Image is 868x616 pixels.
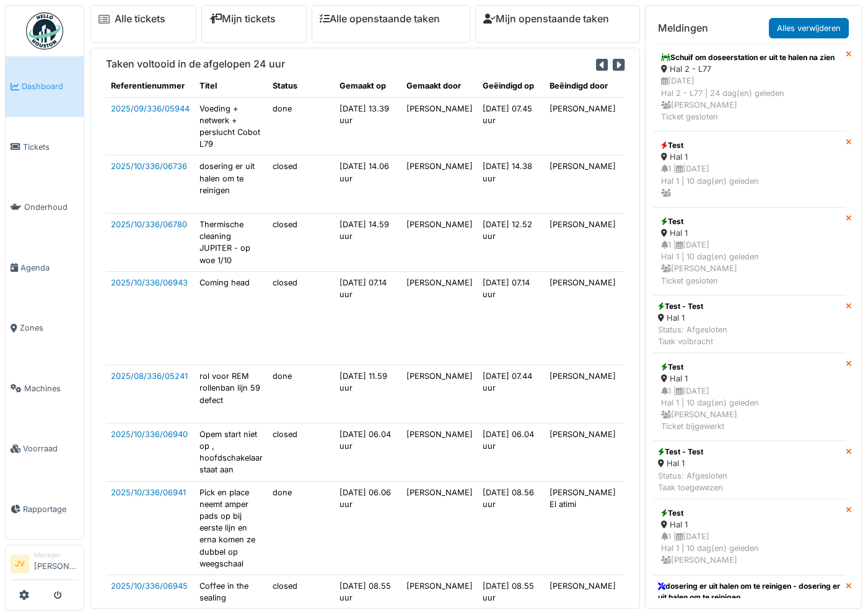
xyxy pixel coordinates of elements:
[268,481,335,575] td: done
[483,13,609,25] a: Mijn openstaande taken
[658,470,727,493] div: Status: Afgesloten Taak toegewezen
[111,278,188,287] a: 2025/10/336/06943
[111,488,186,497] a: 2025/10/336/06941
[653,43,846,131] a: Schuif om doseerstation er uit te halen na zien Hal 2 - L77 [DATE]Hal 2 - L77 | 24 dag(en) gelede...
[335,423,401,481] td: [DATE] 06.04 uur
[478,155,545,214] td: [DATE] 14.38 uur
[335,365,401,423] td: [DATE] 11.59 uur
[661,216,838,227] div: Test
[195,271,268,365] td: Coming head
[478,365,545,423] td: [DATE] 07.44 uur
[20,322,79,334] span: Zones
[268,97,335,155] td: done
[106,58,285,70] h6: Taken voltooid in de afgelopen 24 uur
[6,238,84,298] a: Agenda
[661,227,838,239] div: Hal 1
[661,75,838,123] div: [DATE] Hal 2 - L77 | 24 dag(en) geleden [PERSON_NAME] Ticket gesloten
[111,220,187,229] a: 2025/10/336/06780
[653,499,846,575] a: Test Hal 1 1 |[DATE]Hal 1 | 10 dag(en) geleden [PERSON_NAME]
[22,80,79,92] span: Dashboard
[209,13,276,25] a: Mijn tickets
[478,97,545,155] td: [DATE] 07.45 uur
[401,75,478,97] th: Gemaakt door
[335,97,401,155] td: [DATE] 13.39 uur
[401,423,478,481] td: [PERSON_NAME]
[24,201,79,213] span: Onderhoud
[268,423,335,481] td: closed
[335,155,401,214] td: [DATE] 14.06 uur
[335,481,401,575] td: [DATE] 06.06 uur
[195,365,268,423] td: rol voor REM rollenban lijn 59 defect
[335,75,401,97] th: Gemaakt op
[401,365,478,423] td: [PERSON_NAME]
[268,365,335,423] td: done
[11,550,79,580] a: JV Manager[PERSON_NAME]
[401,214,478,272] td: [PERSON_NAME]
[26,12,63,50] img: Badge_color-CXgf-gQk.svg
[653,295,846,354] a: Test - Test Hal 1 Status: AfgeslotenTaak volbracht
[661,239,838,287] div: 1 | [DATE] Hal 1 | 10 dag(en) geleden [PERSON_NAME] Ticket gesloten
[545,97,621,155] td: [PERSON_NAME]
[106,75,195,97] th: Referentienummer
[195,423,268,481] td: Opem start niet op , hoofdschakelaar staat aan
[268,75,335,97] th: Status
[621,97,688,155] td: n/a
[478,75,545,97] th: Geëindigd op
[23,503,79,515] span: Rapportage
[661,163,838,199] div: 1 | [DATE] Hal 1 | 10 dag(en) geleden
[6,298,84,358] a: Zones
[268,214,335,272] td: closed
[621,481,688,575] td: n/a
[401,155,478,214] td: [PERSON_NAME]
[661,151,838,163] div: Hal 1
[20,262,79,274] span: Agenda
[401,481,478,575] td: [PERSON_NAME]
[115,13,165,25] a: Alle tickets
[6,419,84,479] a: Voorraad
[653,353,846,441] a: Test Hal 1 1 |[DATE]Hal 1 | 10 dag(en) geleden [PERSON_NAME]Ticket bijgewerkt
[545,481,621,575] td: [PERSON_NAME] El atimi
[195,155,268,214] td: dosering er uit halen om te reinigen
[661,63,838,75] div: Hal 2 - L77
[6,56,84,117] a: Dashboard
[621,214,688,272] td: [DATE] 08.57 uur
[111,104,190,113] a: 2025/09/336/05944
[478,423,545,481] td: [DATE] 06.04 uur
[195,214,268,272] td: Thermische cleaning JUPITER - op woe 1/10
[401,271,478,365] td: [PERSON_NAME]
[34,550,79,577] li: [PERSON_NAME]
[545,271,621,365] td: [PERSON_NAME]
[661,385,838,433] div: 1 | [DATE] Hal 1 | 10 dag(en) geleden [PERSON_NAME] Ticket bijgewerkt
[6,117,84,178] a: Tickets
[661,373,838,384] div: Hal 1
[6,358,84,419] a: Machines
[6,479,84,540] a: Rapportage
[661,519,838,531] div: Hal 1
[478,271,545,365] td: [DATE] 07.14 uur
[621,365,688,423] td: n/a
[111,581,188,591] a: 2025/10/336/06945
[268,155,335,214] td: closed
[621,75,688,97] th: Gesloten op
[658,458,727,469] div: Hal 1
[545,423,621,481] td: [PERSON_NAME]
[545,75,621,97] th: Beëindigd door
[658,301,727,312] div: Test - Test
[111,371,188,381] a: 2025/08/336/05241
[24,383,79,394] span: Machines
[111,430,188,439] a: 2025/10/336/06940
[195,481,268,575] td: Pick en place neemt amper pads op bij eerste lijn en erna komen ze dubbel op weegschaal
[661,362,838,373] div: Test
[658,446,727,458] div: Test - Test
[401,97,478,155] td: [PERSON_NAME]
[653,131,846,207] a: Test Hal 1 1 |[DATE]Hal 1 | 10 dag(en) geleden
[23,141,79,153] span: Tickets
[320,13,440,25] a: Alle openstaande taken
[23,443,79,454] span: Voorraad
[545,155,621,214] td: [PERSON_NAME]
[661,531,838,566] div: 1 | [DATE] Hal 1 | 10 dag(en) geleden [PERSON_NAME]
[769,18,849,38] a: Alles verwijderen
[661,508,838,519] div: Test
[545,214,621,272] td: [PERSON_NAME]
[658,581,841,603] div: dosering er uit halen om te reinigen - dosering er uit halen om te reinigen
